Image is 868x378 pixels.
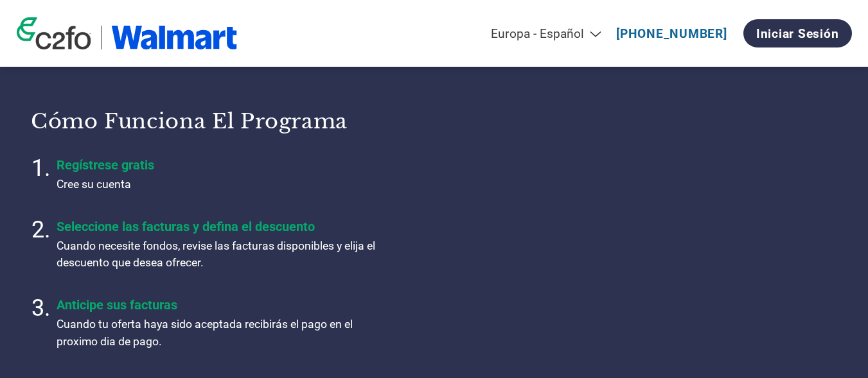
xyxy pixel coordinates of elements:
[57,297,378,313] h4: Anticipe sus facturas
[57,219,378,234] h4: Seleccione las facturas y defina el descuento
[57,157,378,173] h4: Regístrese gratis
[17,17,91,49] img: c2fo logo
[616,26,727,41] a: [PHONE_NUMBER]
[57,316,378,350] p: Cuando tu oferta haya sido aceptada recibirás el pago en el proximo dia de pago.
[31,108,418,134] h3: Cómo funciona el programa
[743,19,852,47] a: Iniciar sesión
[57,176,378,193] p: Cree su cuenta
[57,237,378,271] p: Cuando necesite fondos, revise las facturas disponibles y elija el descuento que desea ofrecer.
[111,26,238,49] img: Walmart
